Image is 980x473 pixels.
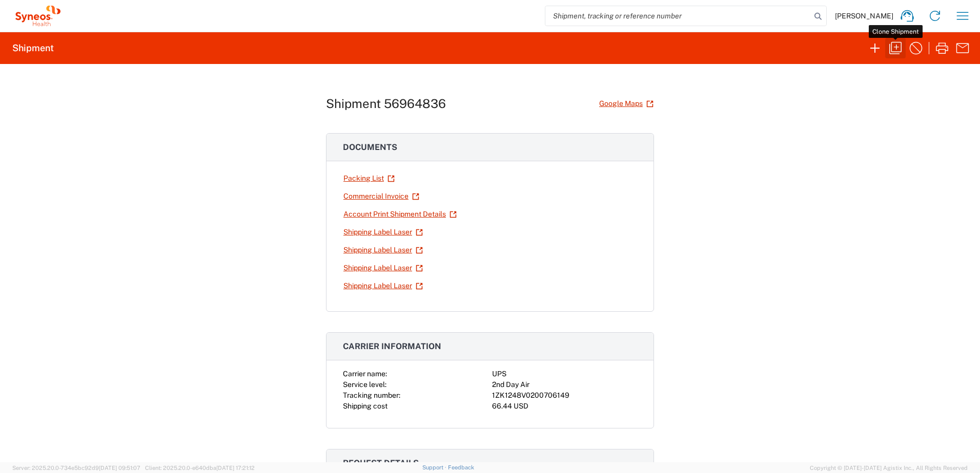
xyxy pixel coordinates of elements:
a: Feedback [448,464,474,470]
a: Shipping Label Laser [343,223,423,241]
span: [PERSON_NAME] [835,11,893,20]
a: Account Print Shipment Details [343,205,457,223]
span: Carrier information [343,341,441,351]
span: Client: 2025.20.0-e640dba [145,465,255,471]
span: [DATE] 09:51:07 [99,465,140,471]
a: Shipping Label Laser [343,241,423,259]
div: 2nd Day Air [492,379,637,390]
span: Documents [343,142,397,152]
span: Shipping cost [343,402,387,410]
a: Google Maps [599,95,654,113]
a: Packing List [343,169,395,187]
a: Commercial Invoice [343,187,420,205]
div: 66.44 USD [492,401,637,412]
span: Copyright © [DATE]-[DATE] Agistix Inc., All Rights Reserved [810,463,968,472]
h1: Shipment 56964836 [326,96,446,111]
input: Shipment, tracking or reference number [545,6,811,26]
div: 1ZK1248V0200706149 [492,390,637,401]
a: Support [422,464,448,470]
h2: Shipment [12,42,54,54]
span: Tracking number: [343,391,400,399]
div: UPS [492,369,637,379]
span: [DATE] 17:21:12 [216,465,255,471]
span: Carrier name: [343,370,387,378]
a: Shipping Label Laser [343,259,423,277]
span: Request details [343,458,419,468]
span: Server: 2025.20.0-734e5bc92d9 [12,465,140,471]
span: Service level: [343,380,386,389]
a: Shipping Label Laser [343,277,423,295]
